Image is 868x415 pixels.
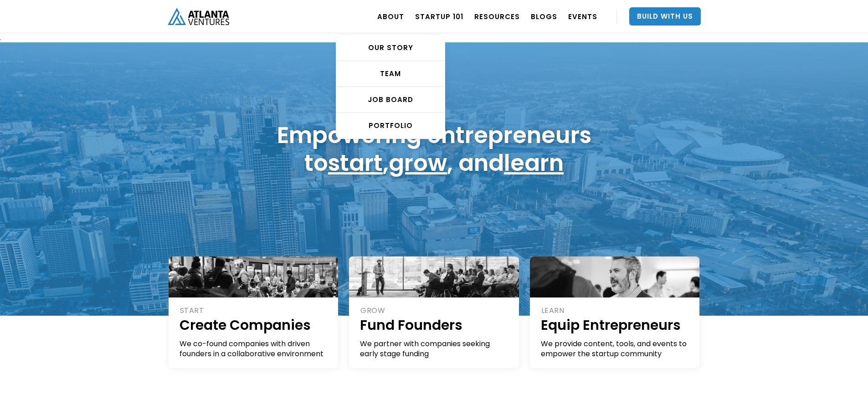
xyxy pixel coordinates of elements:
h1: Empowering entrepreneurs to , , and [277,121,591,177]
a: BLOGS [531,4,557,29]
a: Job Board [336,87,445,113]
div: We provide content, tools, and events to empower the startup community [541,339,690,359]
div: TEAM [336,69,445,78]
a: STARTCreate CompaniesWe co-found companies with driven founders in a collaborative environment [169,256,339,368]
a: GROWFund FoundersWe partner with companies seeking early stage funding [349,256,519,368]
div: OUR STORY [336,43,445,52]
h1: Fund Founders [360,316,509,334]
a: Startup 101 [415,4,463,29]
a: learn [504,147,564,179]
a: RESOURCES [474,4,520,29]
a: EVENTS [568,4,597,29]
a: TEAM [336,61,445,87]
a: ABOUT [377,4,404,29]
h1: Create Companies [180,316,329,334]
a: Build With Us [629,7,701,26]
a: OUR STORY [336,35,445,61]
a: PORTFOLIO [336,113,445,138]
div: We co-found companies with driven founders in a collaborative environment [180,339,329,359]
a: grow [389,147,447,179]
div: GROW [360,306,509,316]
div: START [180,306,329,316]
div: Job Board [336,95,445,104]
h1: Equip Entrepreneurs [541,316,690,334]
div: LEARN [541,306,690,316]
a: start [328,147,383,179]
a: LEARNEquip EntrepreneursWe provide content, tools, and events to empower the startup community [530,256,700,368]
div: We partner with companies seeking early stage funding [360,339,509,359]
div: PORTFOLIO [336,121,445,130]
